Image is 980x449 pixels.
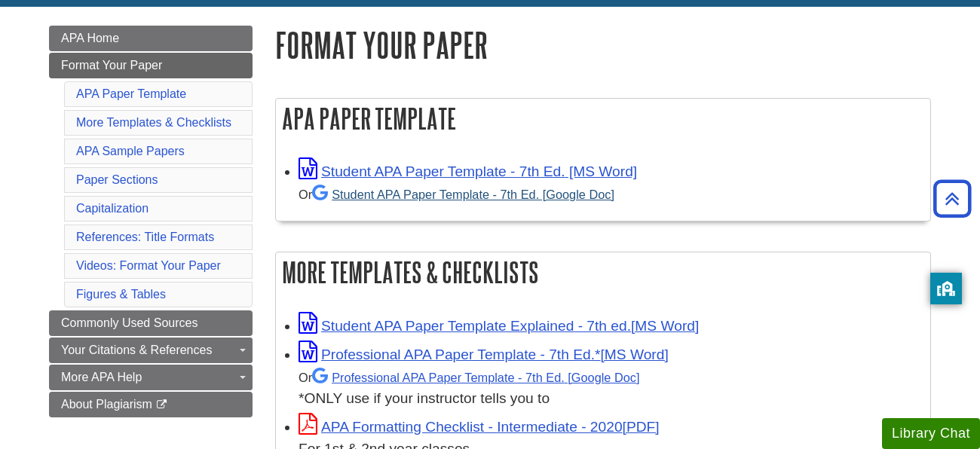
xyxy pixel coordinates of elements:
a: Your Citations & References [49,338,253,363]
div: *ONLY use if your instructor tells you to [299,366,923,411]
a: Link opens in new window [299,419,660,435]
h2: APA Paper Template [276,99,930,139]
button: Library Chat [882,418,980,449]
a: References: Title Formats [76,231,214,243]
span: Format Your Paper [61,59,162,72]
small: Or [299,188,614,201]
a: APA Paper Template [76,87,186,100]
a: Student APA Paper Template - 7th Ed. [Google Doc] [312,188,614,201]
small: Or [299,371,639,384]
a: Professional APA Paper Template - 7th Ed. [312,371,639,384]
a: Format Your Paper [49,53,253,78]
span: Commonly Used Sources [61,316,198,329]
a: About Plagiarism [49,392,253,417]
a: Link opens in new window [299,163,637,179]
span: Your Citations & References [61,344,212,356]
a: Paper Sections [76,173,158,186]
span: About Plagiarism [61,398,152,411]
a: APA Home [49,26,253,51]
a: More Templates & Checklists [76,116,231,129]
a: Videos: Format Your Paper [76,259,221,272]
a: More APA Help [49,365,253,390]
div: Guide Page Menu [49,26,253,417]
a: Commonly Used Sources [49,310,253,336]
h2: More Templates & Checklists [276,252,930,292]
button: privacy banner [930,273,962,304]
span: APA Home [61,32,119,44]
a: APA Sample Papers [76,145,185,157]
a: Back to Top [928,188,976,209]
h1: Format Your Paper [275,26,931,64]
a: Figures & Tables [76,288,166,301]
a: Capitalization [76,202,149,215]
a: Link opens in new window [299,318,699,334]
a: Link opens in new window [299,347,669,362]
span: More APA Help [61,371,142,383]
i: This link opens in a new window [155,400,168,410]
